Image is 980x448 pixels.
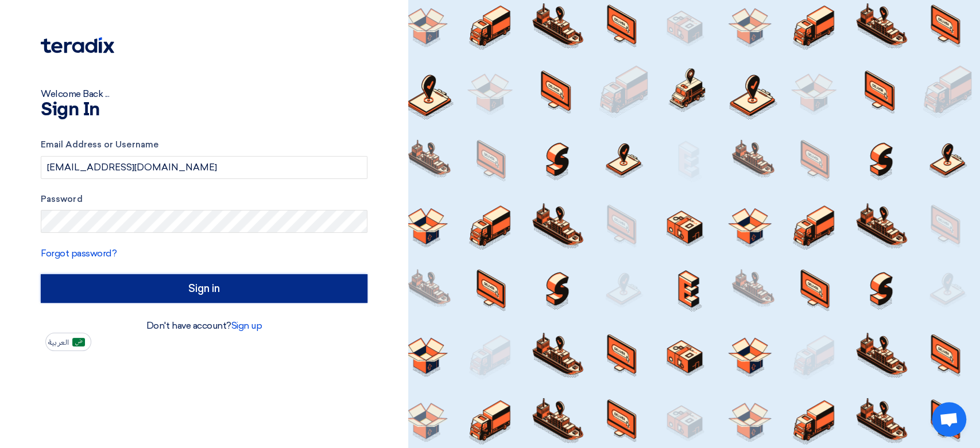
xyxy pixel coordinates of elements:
[41,193,367,206] label: Password
[48,338,69,346] span: العربية
[41,156,367,179] input: Enter your business email or username
[231,320,262,331] a: Sign up
[41,37,114,53] img: Teradix logo
[72,338,85,346] img: ar-AR.png
[41,248,117,259] a: Forgot password?
[41,101,367,119] h1: Sign In
[45,333,91,351] button: العربية
[932,402,966,437] div: Open chat
[41,274,367,303] input: Sign in
[41,138,367,151] label: Email Address or Username
[41,319,367,333] div: Don't have account?
[41,87,367,101] div: Welcome Back ...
